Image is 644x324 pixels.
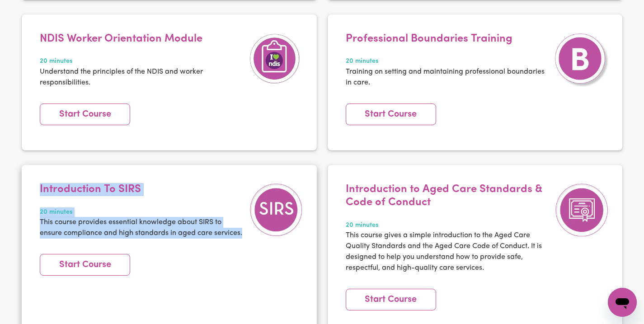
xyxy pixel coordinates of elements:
h4: Introduction to Aged Care Standards & Code of Conduct [346,183,550,209]
h4: Introduction To SIRS [40,183,244,196]
p: Training on setting and maintaining professional boundaries in care. [346,66,550,88]
p: This course provides essential knowledge about SIRS to ensure compliance and high standards in ag... [40,217,244,239]
span: 20 minutes [40,207,244,217]
h4: NDIS Worker Orientation Module [40,33,244,46]
a: Start Course [40,103,130,125]
p: This course gives a simple introduction to the Aged Care Quality Standards and the Aged Care Code... [346,230,550,273]
span: 20 minutes [346,221,550,230]
p: Understand the principles of the NDIS and worker responsibilities. [40,66,244,88]
a: Start Course [346,289,436,310]
h4: Professional Boundaries Training [346,33,550,46]
a: Start Course [346,103,436,125]
span: 20 minutes [346,56,550,66]
iframe: Button to launch messaging window [608,288,637,317]
span: 20 minutes [40,56,244,66]
a: Start Course [40,254,130,276]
